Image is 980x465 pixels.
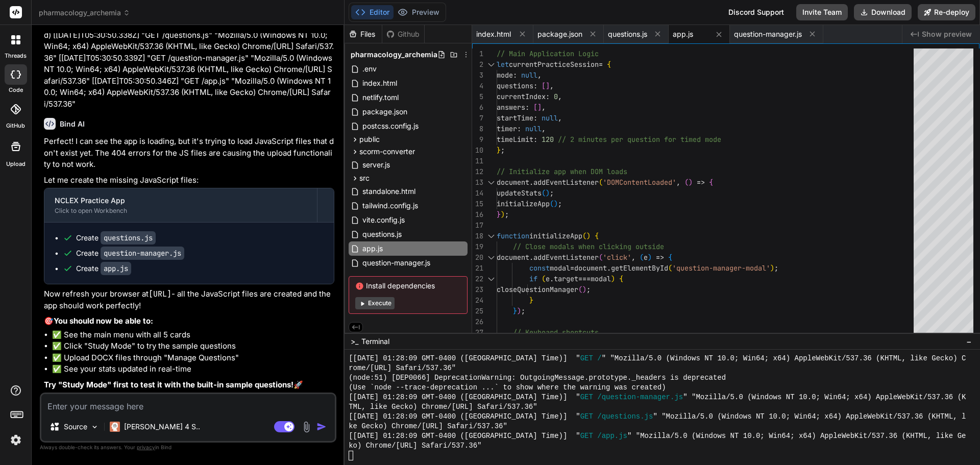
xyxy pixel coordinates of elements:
p: 🚀 [44,379,334,391]
span: package.json [537,29,582,39]
span: ) [586,231,591,240]
span: document [497,253,529,262]
span: , [558,92,562,101]
span: questions [497,81,533,90]
button: Re-deploy [918,4,975,20]
p: Let me create the missing JavaScript files: [44,175,334,186]
span: null [521,70,537,80]
span: // Main Application Logic [497,49,599,58]
span: vite.config.js [361,214,406,226]
div: 7 [472,113,483,124]
span: , [558,113,562,123]
span: initializeApp [497,199,550,208]
button: Preview [394,5,444,19]
span: ) [689,178,693,187]
span: ( [550,199,554,208]
span: question-manager.js [734,29,802,39]
button: Download [854,4,912,20]
span: => [697,178,705,187]
span: ) [648,253,652,262]
span: question-manager.js [361,257,431,269]
div: 24 [472,295,483,306]
span: app.js [361,242,384,255]
span: /question-manager.js [597,393,683,402]
img: Claude 4 Sonnet [110,422,120,432]
div: 23 [472,284,483,295]
div: Click to collapse the range. [484,274,498,284]
span: 'question-manager-modal' [672,263,770,273]
span: − [966,336,972,347]
span: .env [361,63,378,75]
div: 26 [472,316,483,327]
span: ( [542,188,546,198]
code: [URL] [149,289,171,299]
div: 14 [472,188,483,199]
span: // Keyboard shortcuts [513,328,599,337]
span: index.html [361,77,398,89]
div: 3 [472,70,483,81]
span: document [574,263,607,273]
span: getElementById [611,263,668,273]
span: // Close modals when clicking outside [513,242,664,251]
span: addEventListener [533,178,599,187]
span: [[DATE] 01:28:09 GMT-0400 ([GEOGRAPHIC_DATA] Time)] " [349,431,580,441]
label: code [9,86,23,94]
span: e [546,274,550,283]
div: Create [76,248,184,258]
span: timer [497,124,517,133]
span: ) [501,210,505,219]
span: ( [684,178,689,187]
div: NCLEX Practice App [55,195,307,206]
span: const [529,263,550,273]
span: Install dependencies [355,281,461,291]
span: server.js [361,159,391,171]
img: Pick Models [90,423,99,431]
span: } [529,296,533,305]
span: . [607,263,611,273]
span: null [525,124,542,133]
span: { [595,231,599,240]
span: // 2 minutes per question for timed mode [558,135,721,144]
li: ✅ See the main menu with all 5 cards [52,329,334,341]
span: [[DATE] 01:28:09 GMT-0400 ([GEOGRAPHIC_DATA] Time)] " [349,393,580,402]
p: Now refresh your browser at - all the JavaScript files are created and the app should work perfec... [44,288,334,311]
div: 17 [472,220,483,231]
code: question-manager.js [101,247,184,260]
span: 0 [554,92,558,101]
span: if [529,274,537,283]
span: pharmacology_archemia [351,50,437,60]
span: netlify.toml [361,91,400,104]
div: 5 [472,91,483,102]
div: Click to collapse the range. [484,252,498,263]
span: / [597,354,601,363]
span: ( [599,178,603,187]
span: pharmacology_archemia [39,8,130,18]
span: = [599,60,603,69]
span: modal [591,274,611,283]
span: let [497,60,509,69]
span: ( [582,231,586,240]
div: Click to collapse the range. [484,177,498,188]
span: ; [774,263,778,273]
span: // Initialize app when DOM loads [497,167,627,176]
span: ] [537,103,542,112]
div: 21 [472,263,483,274]
span: ) [517,306,521,315]
span: TML, like Gecko) Chrome/[URL] Safari/537.36" [349,402,537,412]
div: 1 [472,48,483,59]
span: } [513,306,517,315]
span: [[DATE] 01:28:09 GMT-0400 ([GEOGRAPHIC_DATA] Time)] " [349,412,580,422]
div: Discord Support [722,4,790,20]
button: Invite Team [796,4,848,20]
span: [ [542,81,546,90]
div: 8 [472,124,483,134]
span: privacy [137,444,155,450]
span: } [497,210,501,219]
span: ko) Chrome/[URL] Safari/537.36" [349,441,481,451]
div: 13 [472,177,483,188]
span: , [542,103,546,112]
span: timeLimit [497,135,533,144]
span: closeQuestionManager [497,285,578,294]
span: document [497,178,529,187]
span: ) [554,199,558,208]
